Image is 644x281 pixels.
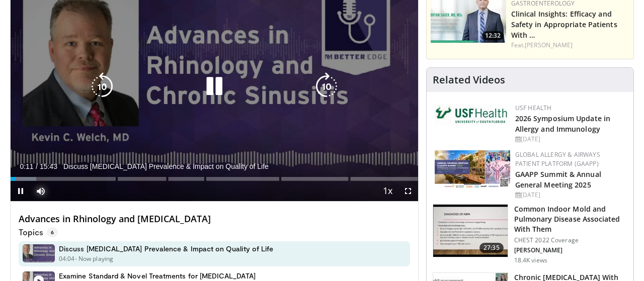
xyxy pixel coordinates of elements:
button: Pause [11,181,31,201]
h4: Related Videos [433,74,505,86]
img: 7e353de0-d5d2-4f37-a0ac-0ef5f1a491ce.150x105_q85_crop-smart_upscale.jpg [433,205,508,257]
h3: Common Indoor Mold and Pulmonary Disease Associated With Them [514,204,627,234]
h4: Advances in Rhinology and [MEDICAL_DATA] [19,214,410,225]
span: 15:43 [40,162,57,170]
a: 27:35 Common Indoor Mold and Pulmonary Disease Associated With Them CHEST 2022 Coverage [PERSON_N... [433,204,627,264]
a: GAAPP Summit & Annual General Meeting 2025 [515,169,601,190]
span: 12:32 [482,31,504,40]
p: Topics [19,227,58,237]
img: aa7f2ce6-b1b6-4da6-ae82-3d9604cae406.png.150x105_q85_autocrop_double_scale_upscale_version-0.2.jpg [435,150,510,188]
a: [PERSON_NAME] [525,41,573,49]
p: 18.4K views [514,256,547,264]
div: [DATE] [515,135,625,144]
span: / [36,162,38,170]
p: - Now playing [75,254,114,263]
img: 6ba8804a-8538-4002-95e7-a8f8012d4a11.png.150x105_q85_autocrop_double_scale_upscale_version-0.2.jpg [435,104,510,126]
div: [DATE] [515,191,625,200]
p: [PERSON_NAME] [514,246,627,254]
div: Feat. [511,41,629,50]
span: Discuss [MEDICAL_DATA] Prevalence & Impact on Quality of Life [63,162,269,171]
div: Progress Bar [11,177,418,181]
h4: Discuss [MEDICAL_DATA] Prevalence & Impact on Quality of Life [59,244,273,253]
a: Global Allergy & Airways Patient Platform (GAAPP) [515,150,600,168]
h4: Examine Standard & Novel Treatments for [MEDICAL_DATA] [59,271,256,280]
a: Clinical Insights: Efficacy and Safety in Appropriate Patients With … [511,9,617,40]
button: Mute [31,181,51,201]
span: 27:35 [479,243,504,253]
a: 2026 Symposium Update in Allergy and Immunology [515,114,610,134]
button: Fullscreen [398,181,418,201]
span: 6 [47,227,58,237]
span: 0:11 [20,162,33,170]
button: Playback Rate [378,181,398,201]
a: USF Health [515,104,552,112]
p: CHEST 2022 Coverage [514,236,627,244]
p: 04:04 [59,254,75,263]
